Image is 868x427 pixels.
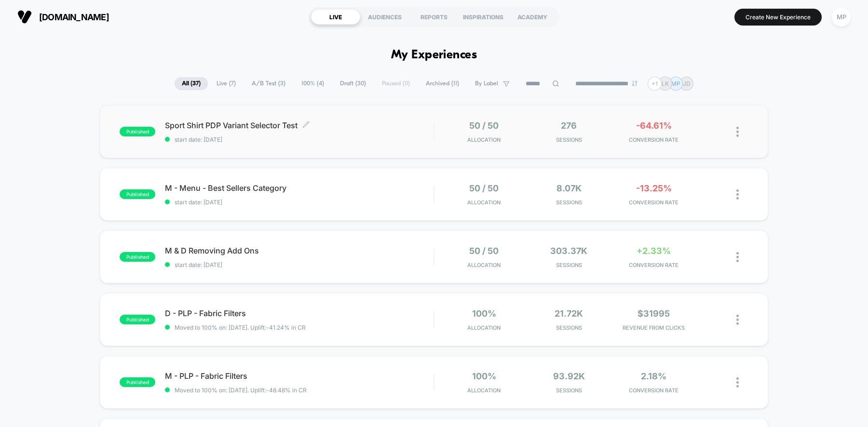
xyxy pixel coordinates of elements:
span: 21.72k [555,308,583,319]
span: 100% [472,371,496,381]
div: MP [832,8,851,27]
img: end [632,80,637,86]
img: close [736,127,739,137]
span: All ( 37 ) [175,77,208,90]
div: AUDIENCES [360,9,409,25]
div: INSPIRATIONS [459,9,508,25]
span: Allocation [467,324,501,331]
span: A/B Test ( 3 ) [244,77,293,90]
button: Create New Experience [734,9,822,26]
span: published [120,189,155,199]
span: REVENUE FROM CLICKS [614,324,694,331]
span: Live ( 7 ) [209,77,243,90]
span: Draft ( 30 ) [333,77,373,90]
span: CONVERSION RATE [614,262,694,268]
span: D - PLP - Fabric Filters [165,308,434,318]
img: close [736,377,739,387]
span: Allocation [467,199,501,206]
img: close [736,189,739,200]
span: Allocation [467,387,501,394]
span: Sessions [529,199,609,206]
span: Sessions [529,136,609,143]
span: By Label [475,80,498,87]
span: 2.18% [641,371,666,381]
span: 276 [561,120,577,131]
span: 100% ( 4 ) [294,77,331,90]
span: M & D Removing Add Ons [165,246,434,255]
button: MP [829,7,854,27]
button: [DOMAIN_NAME] [14,9,112,25]
img: close [736,252,739,262]
span: 50 / 50 [469,120,499,131]
span: Sessions [529,262,609,268]
span: -13.25% [636,183,672,193]
span: CONVERSION RATE [614,387,694,394]
p: LK [662,80,669,87]
span: Moved to 100% on: [DATE] . Uplift: -41.24% in CR [175,324,306,331]
p: MP [671,80,680,87]
p: JD [683,80,691,87]
span: Sessions [529,387,609,394]
span: +2.33% [637,246,671,256]
span: start date: [DATE] [165,261,434,268]
span: [DOMAIN_NAME] [39,12,109,22]
span: M - Menu - Best Sellers Category [165,183,434,193]
span: 50 / 50 [469,183,499,193]
span: Sessions [529,324,609,331]
span: Sport Shirt PDP Variant Selector Test [165,120,434,130]
span: -64.61% [636,120,672,131]
span: 303.37k [550,246,587,256]
span: CONVERSION RATE [614,136,694,143]
span: CONVERSION RATE [614,199,694,206]
span: 50 / 50 [469,246,499,256]
span: Allocation [467,136,501,143]
span: 100% [472,308,496,319]
div: LIVE [311,9,360,25]
span: Archived ( 11 ) [419,77,466,90]
div: ACADEMY [508,9,557,25]
div: + 1 [648,77,662,91]
h1: My Experiences [391,48,477,62]
span: published [120,127,155,136]
span: published [120,315,155,324]
span: 93.92k [553,371,585,381]
img: close [736,315,739,325]
span: 8.07k [556,183,582,193]
span: M - PLP - Fabric Filters [165,371,434,381]
div: REPORTS [409,9,459,25]
img: Visually logo [17,10,32,24]
span: Moved to 100% on: [DATE] . Uplift: -48.48% in CR [175,387,307,394]
span: start date: [DATE] [165,136,434,143]
span: $31995 [637,308,670,319]
span: published [120,377,155,387]
span: published [120,252,155,262]
span: Allocation [467,262,501,268]
span: start date: [DATE] [165,199,434,206]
